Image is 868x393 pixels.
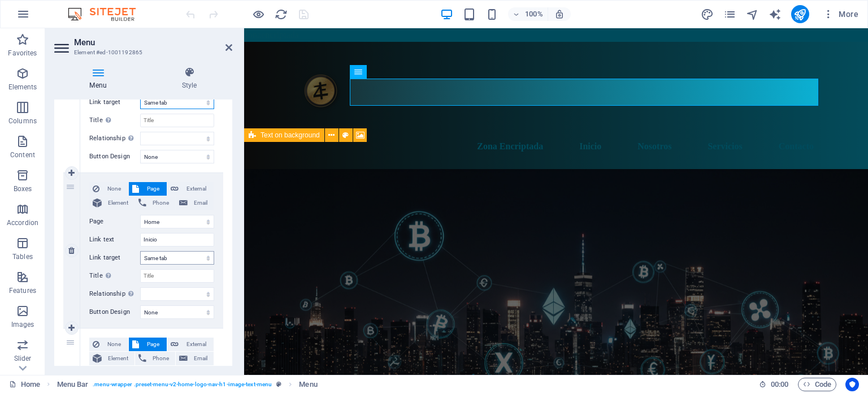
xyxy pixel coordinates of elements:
[146,67,232,90] h4: Style
[723,7,737,21] button: pages
[140,269,214,283] input: Title
[845,378,859,391] button: Usercentrics
[167,338,214,351] button: External
[276,381,281,387] i: This element is a customizable preset
[89,150,140,163] label: Button Design
[182,338,210,351] span: External
[135,352,175,365] button: Phone
[57,378,318,391] nav: breadcrumb
[723,8,736,21] i: Pages (Ctrl+Alt+S)
[701,7,714,21] button: design
[150,196,172,210] span: Phone
[182,182,210,196] span: External
[191,196,210,210] span: Email
[12,252,33,261] p: Tables
[167,182,214,196] button: External
[89,305,140,319] label: Button Design
[191,352,210,365] span: Email
[89,196,134,210] button: Element
[93,378,272,391] span: . menu-wrapper .preset-menu-v2-home-logo-nav-h1-image-text-menu
[554,9,565,19] i: On resize automatically adjust zoom level to fit chosen device.
[57,378,89,391] span: Click to select. Double-click to edit
[89,287,140,301] label: Relationship
[9,286,36,295] p: Features
[105,196,131,210] span: Element
[89,182,128,196] button: None
[9,378,40,391] a: Click to cancel selection. Double-click to open Pages
[89,114,140,127] label: Title
[142,338,163,351] span: Page
[129,182,167,196] button: Page
[54,67,146,90] h4: Menu
[823,8,858,20] span: More
[818,5,863,23] button: More
[65,7,150,21] img: Editor Logo
[791,5,809,23] button: publish
[508,7,548,21] button: 100%
[746,7,759,21] button: navigator
[142,182,163,196] span: Page
[11,320,34,329] p: Images
[103,338,125,351] span: None
[176,352,214,365] button: Email
[14,354,32,363] p: Slider
[89,251,140,265] label: Link target
[251,7,265,21] button: Click here to leave preview mode and continue editing
[89,269,140,283] label: Title
[8,83,37,92] p: Elements
[135,196,175,210] button: Phone
[89,215,140,228] label: Page
[274,7,288,21] button: reload
[746,8,759,21] i: Navigator
[701,8,714,21] i: Design (Ctrl+Alt+Y)
[771,378,788,391] span: 00 00
[8,116,37,126] p: Columns
[779,380,780,388] span: :
[74,47,210,58] h3: Element #ed-1001192865
[769,7,782,21] button: text_generator
[759,378,789,391] h6: Session time
[803,378,831,391] span: Code
[261,132,320,139] span: Text on background
[525,7,543,21] h6: 100%
[103,182,125,196] span: None
[89,338,128,351] button: None
[14,184,32,193] p: Boxes
[74,37,232,47] h2: Menu
[129,338,167,351] button: Page
[89,132,140,145] label: Relationship
[7,218,38,227] p: Accordion
[299,378,317,391] span: Click to select. Double-click to edit
[793,8,806,21] i: Publish
[89,233,140,247] label: Link text
[150,352,172,365] span: Phone
[769,8,782,21] i: AI Writer
[176,196,214,210] button: Email
[105,352,131,365] span: Element
[10,150,35,159] p: Content
[798,378,836,391] button: Code
[89,96,140,109] label: Link target
[89,352,134,365] button: Element
[140,114,214,127] input: Title
[8,49,37,58] p: Favorites
[275,8,288,21] i: Reload page
[140,233,214,247] input: Link text...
